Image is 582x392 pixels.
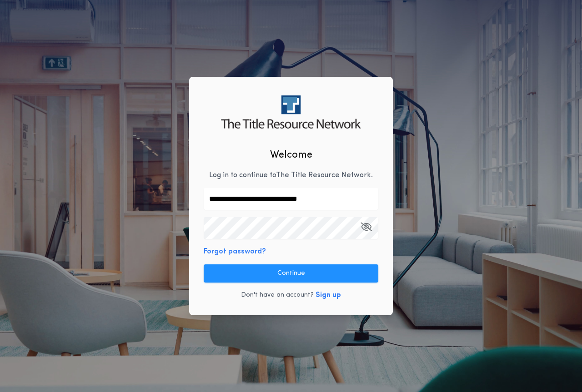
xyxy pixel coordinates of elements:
[209,170,373,181] p: Log in to continue to The Title Resource Network .
[221,95,361,129] img: logo
[241,291,314,300] p: Don't have an account?
[204,264,378,283] button: Continue
[204,246,266,257] button: Forgot password?
[316,290,341,301] button: Sign up
[270,148,312,163] h2: Welcome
